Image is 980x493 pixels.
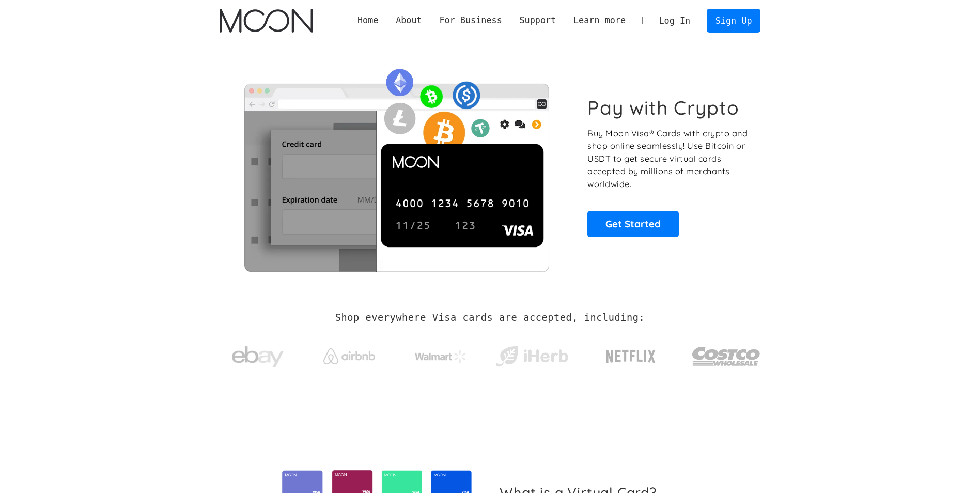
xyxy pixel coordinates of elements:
div: Learn more [573,14,626,27]
a: iHerb [493,333,570,375]
a: Airbnb [310,338,387,369]
a: Netflix [585,333,677,375]
a: Get Started [587,211,679,237]
a: Costco [692,327,761,381]
a: Walmart [402,340,479,368]
img: ebay [232,341,284,373]
div: About [387,14,430,27]
img: Moon Logo [220,9,313,33]
a: Log In [650,9,699,32]
a: Home [349,14,387,27]
a: Sign Up [707,9,760,32]
a: ebay [220,330,297,378]
h2: Shop everywhere Visa cards are accepted, including: [335,312,645,323]
div: Support [511,14,565,27]
img: iHerb [493,343,570,370]
h1: Pay with Crypto [587,96,739,119]
a: home [220,9,313,33]
img: Moon Cards let you spend your crypto anywhere Visa is accepted. [220,61,573,271]
div: For Business [431,14,511,27]
div: For Business [439,14,502,27]
img: Airbnb [323,348,375,364]
div: Support [519,14,556,27]
img: Walmart [415,350,466,363]
div: About [396,14,422,27]
p: Buy Moon Visa® Cards with crypto and shop online seamlessly! Use Bitcoin or USDT to get secure vi... [587,127,749,191]
img: Netflix [605,344,657,369]
div: Learn more [565,14,634,27]
img: Costco [692,337,761,376]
